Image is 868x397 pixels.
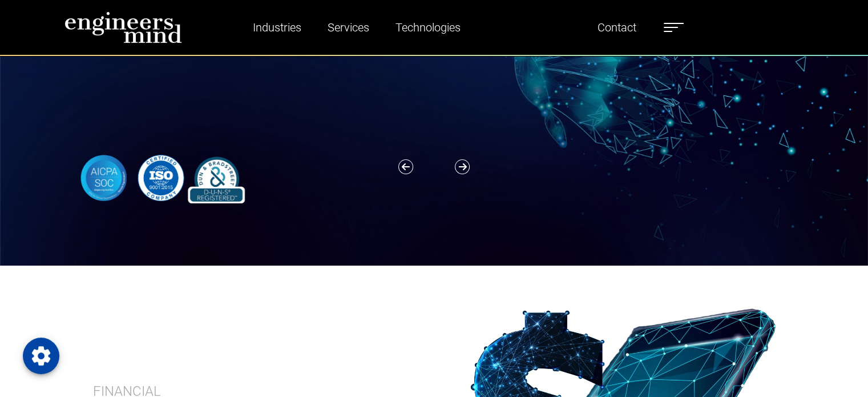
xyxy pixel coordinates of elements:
[248,14,306,41] a: Industries
[71,153,250,203] img: banner-logo
[323,14,374,41] a: Services
[593,14,641,41] a: Contact
[391,14,465,41] a: Technologies
[64,11,182,43] img: logo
